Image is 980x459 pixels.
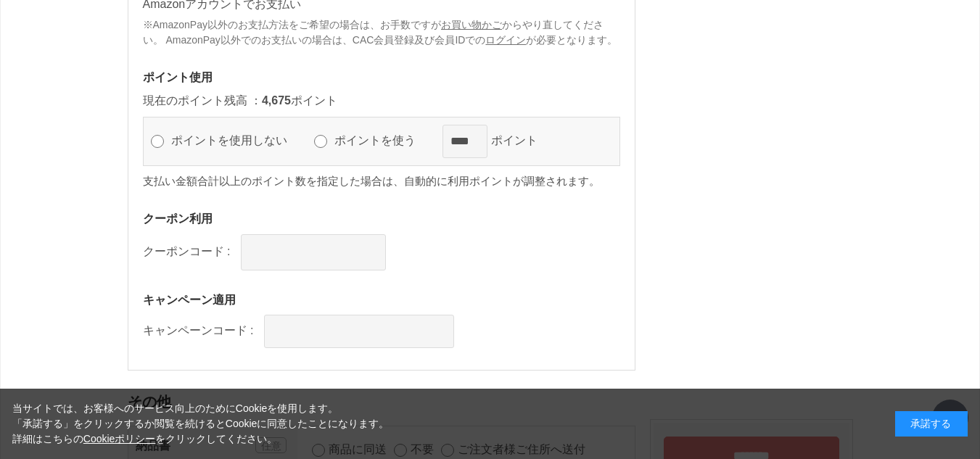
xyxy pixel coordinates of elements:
p: 現在のポイント残高 ： ポイント [143,92,620,109]
span: 4,675 [262,94,291,107]
div: 当サイトでは、お客様へのサービス向上のためにCookieを使用します。 「承諾する」をクリックするか閲覧を続けるとCookieに同意したことになります。 詳細はこちらの をクリックしてください。 [12,401,390,447]
h2: その他 [128,385,635,419]
label: ポイント [487,134,554,146]
a: Cookieポリシー [83,433,156,444]
p: ※AmazonPay以外のお支払方法をご希望の場合は、お手数ですが からやり直してください。 AmazonPay以外でのお支払いの場合は、CAC会員登録及び会員IDでの が必要となります。 [143,17,620,48]
div: 承諾する [895,411,968,437]
p: 支払い金額合計以上のポイント数を指定した場合は、自動的に利用ポイントが調整されます。 [143,173,620,190]
label: キャンペーンコード : [143,324,254,336]
h3: ポイント使用 [143,70,620,85]
label: ポイントを使う [331,134,432,146]
a: ログイン [485,34,526,46]
label: ポイントを使用しない [168,134,304,146]
h3: キャンペーン適用 [143,292,620,307]
h3: クーポン利用 [143,211,620,226]
label: クーポンコード : [143,245,231,257]
a: お買い物かご [441,19,502,30]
